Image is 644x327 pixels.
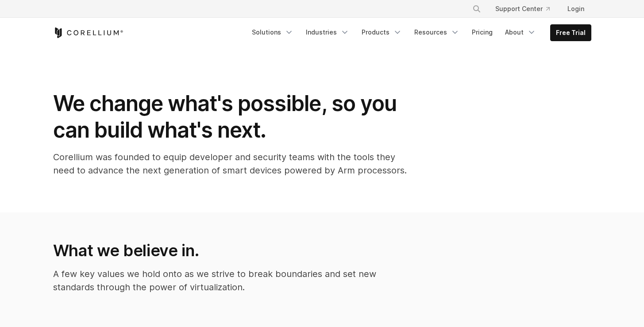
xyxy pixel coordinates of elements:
p: Corellium was founded to equip developer and security teams with the tools they need to advance t... [53,150,407,177]
a: Solutions [247,24,299,40]
a: About [500,24,541,40]
a: Support Center [488,1,557,17]
button: Search [469,1,485,17]
h1: We change what's possible, so you can build what's next. [53,90,407,143]
a: Pricing [467,24,498,40]
div: Navigation Menu [462,1,591,17]
a: Products [356,24,407,40]
a: Industries [301,24,355,40]
p: A few key values we hold onto as we strive to break boundaries and set new standards through the ... [53,267,406,294]
a: Login [560,1,591,17]
div: Navigation Menu [247,24,591,41]
h2: What we believe in. [53,241,406,260]
a: Free Trial [551,25,591,41]
a: Corellium Home [53,27,123,38]
a: Resources [409,24,465,40]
